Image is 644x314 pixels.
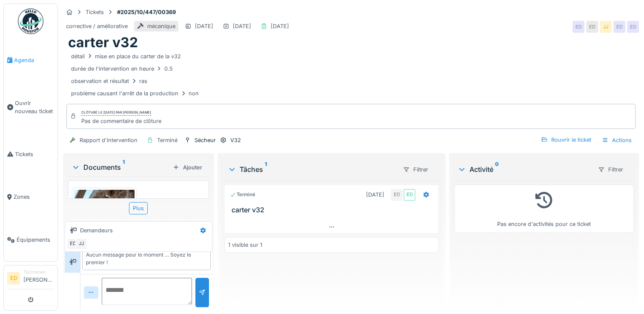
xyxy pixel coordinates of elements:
div: [DATE] [366,191,384,199]
a: Zones [4,176,57,219]
li: ED [7,272,20,285]
span: Tickets [15,150,54,158]
div: [DATE] [271,22,289,30]
strong: #2025/10/447/00369 [114,8,179,16]
div: Rouvrir le ticket [538,134,595,146]
div: ED [586,21,598,33]
h1: carter v32 [68,34,138,51]
a: Tickets [4,133,57,176]
div: Filtrer [399,163,432,176]
div: Actions [598,134,635,146]
a: Agenda [4,39,57,82]
div: JJ [75,238,87,250]
span: Agenda [14,56,54,64]
a: ED Technicien[PERSON_NAME] [7,269,54,289]
div: ED [613,21,625,33]
div: détail mise en place du carter de la v32 [71,52,181,60]
div: observation et résultat ras [71,77,147,85]
div: [DATE] [233,22,251,30]
a: Équipements [4,218,57,261]
div: 1 visible sur 1 [228,241,262,249]
div: Documents [72,162,169,172]
div: Terminé [157,136,177,144]
div: Activité [458,164,591,174]
span: Ouvrir nouveau ticket [15,99,54,115]
sup: 1 [265,164,267,174]
h3: carter v32 [232,206,435,214]
div: Aucun message pour le moment … Soyez le premier ! [86,251,207,266]
div: Ajouter [169,162,206,173]
a: Ouvrir nouveau ticket [4,82,57,133]
div: Clôturé le [DATE] par [PERSON_NAME] [81,110,151,116]
div: Rapport d'intervention [80,136,137,144]
div: Pas de commentaire de clôture [81,117,161,125]
div: V32 [230,136,241,144]
img: 4p7mnm3rizns9qw6fg0a6r4c4nim [74,190,135,271]
div: Tâches [228,164,396,174]
div: Demandeurs [80,226,113,234]
div: JJ [600,21,612,33]
span: Équipements [17,236,54,244]
div: corrective / améliorative [66,22,128,30]
div: ED [404,189,415,201]
div: Tickets [86,8,104,16]
div: [DATE] [195,22,213,30]
div: durée de l'intervention en heure 0.5 [71,65,173,73]
div: Technicien [23,269,54,275]
img: Badge_color-CXgf-gQk.svg [18,9,43,34]
div: Plus [129,202,148,214]
div: Terminé [230,191,255,198]
div: ED [67,238,79,250]
div: mécanique [147,22,175,30]
div: Sécheur [195,136,216,144]
sup: 0 [495,164,499,174]
sup: 1 [123,162,125,172]
li: [PERSON_NAME] [23,269,54,287]
div: Pas encore d'activités pour ce ticket [460,188,628,228]
div: ED [627,21,639,33]
div: ED [391,189,403,201]
div: Filtrer [594,163,627,176]
span: Zones [14,193,54,201]
div: ED [572,21,584,33]
div: problème causant l'arrêt de la production non [71,89,199,97]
